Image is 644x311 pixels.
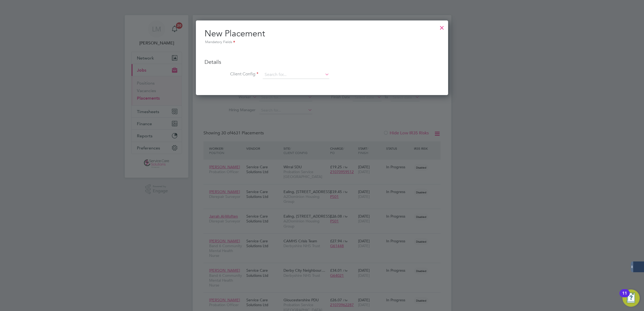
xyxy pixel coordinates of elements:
div: Mandatory Fields [205,39,439,45]
h2: New Placement [205,28,439,45]
input: Search for... [263,71,329,79]
div: 11 [622,293,627,300]
button: Open Resource Center, 11 new notifications [622,289,640,307]
label: Client Config [205,71,258,77]
h3: Details [205,58,439,65]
